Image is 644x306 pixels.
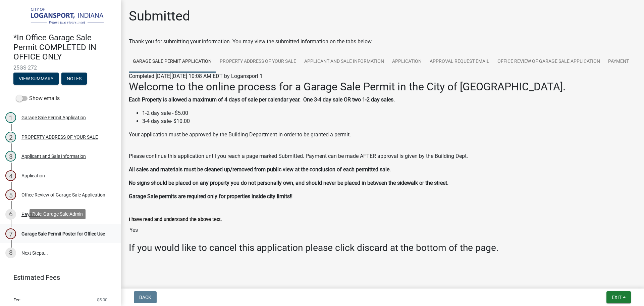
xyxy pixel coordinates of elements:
[21,231,105,236] div: Garage Sale Permit Poster for Office Use
[5,248,16,258] div: 8
[21,173,45,178] div: Application
[612,295,622,300] span: Exit
[21,212,40,217] div: Payment
[604,51,633,73] a: Payment
[129,51,216,73] a: Garage Sale Permit Application
[129,80,636,93] h2: Welcome to the online process for a Garage Sale Permit in the City of [GEOGRAPHIC_DATA].
[16,94,60,102] label: Show emails
[61,76,87,82] wm-modal-confirm: Notes
[61,73,87,85] button: Notes
[5,170,16,181] div: 4
[129,73,263,79] span: Completed [DATE][DATE] 10:08 AM EDT by Logansport 1
[5,151,16,162] div: 3
[21,154,86,159] div: Applicant and Sale Information
[13,73,59,85] button: View Summary
[13,7,110,26] img: City of Logansport, Indiana
[426,51,493,73] a: Approval Request Email
[21,135,98,139] div: PROPERTY ADDRESS OF YOUR SALE
[13,64,107,71] span: 25GS-272
[129,193,292,200] strong: Garage Sale permits are required only for properties inside city limits!!
[129,152,636,160] p: Please continue this application until you reach a page marked Submitted. Payment can be made AFT...
[142,117,636,125] li: 3-4 day sale- $10.00
[493,51,604,73] a: Office Review of Garage Sale Application
[13,33,115,62] h4: *In Office Garage Sale Permit COMPLETED IN OFFICE ONLY
[5,132,16,142] div: 2
[5,112,16,123] div: 1
[216,51,300,73] a: PROPERTY ADDRESS OF YOUR SALE
[129,96,395,103] strong: Each Property is allowed a maximum of 4 days of sale per calendar year. One 3-4 day sale OR two 1...
[139,295,151,300] span: Back
[142,109,636,117] li: 1-2 day sale - $5.00
[13,76,59,82] wm-modal-confirm: Summary
[30,209,86,219] div: Role: Garage Sale Admin
[5,209,16,220] div: 6
[129,131,636,147] p: Your application must be approved by the Building Department in order to be granted a permit.
[13,298,20,302] span: Fee
[5,189,16,200] div: 5
[129,242,636,254] h3: If you would like to cancel this application please click discard at the bottom of the page.
[21,192,105,197] div: Office Review of Garage Sale Application
[5,271,110,284] a: Estimated Fees
[606,291,631,303] button: Exit
[129,166,391,173] strong: All sales and materials must be cleaned up/removed from public view at the conclusion of each per...
[129,38,636,46] div: Thank you for submitting your information. You may view the submitted information on the tabs below.
[5,228,16,239] div: 7
[129,8,190,24] h1: Submitted
[134,291,157,303] button: Back
[97,298,107,302] span: $5.00
[21,115,86,120] div: Garage Sale Permit Application
[129,217,222,222] label: I have read and understand the above text.
[388,51,426,73] a: Application
[129,180,448,186] strong: No signs should be placed on any property you do not personally own, and should never be placed i...
[300,51,388,73] a: Applicant and Sale Information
